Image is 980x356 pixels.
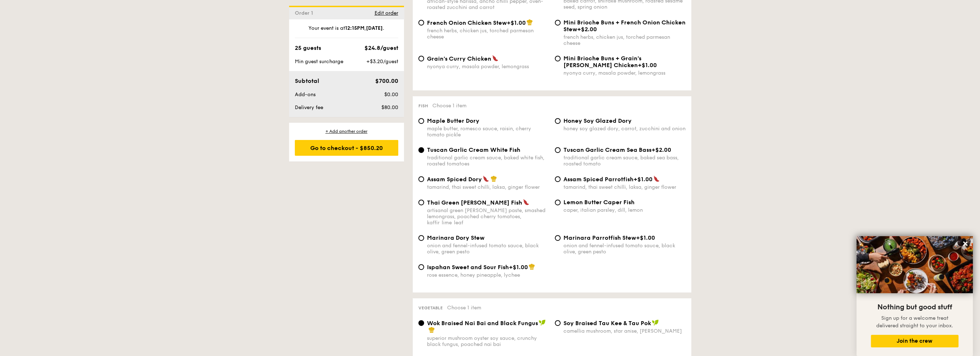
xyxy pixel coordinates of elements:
[418,56,424,61] input: Grain's Curry Chickennyonya curry, masala powder, lemongrass
[427,155,549,167] div: traditional garlic cream sauce, baked white fish, roasted tomatoes
[563,320,651,327] span: ⁠Soy Braised Tau Kee & Tau Pok
[427,126,549,138] div: maple butter, romesco sauce, raisin, cherry tomato pickle
[427,199,522,206] span: Thai Green [PERSON_NAME] Fish
[563,70,686,76] div: nyonya curry, masala powder, lemongrass
[427,176,482,183] span: Assam Spiced Dory
[427,146,520,153] span: Tuscan Garlic Cream White Fish
[563,34,686,46] div: french herbs, chicken jus, torched parmesan cheese
[418,200,424,205] input: Thai Green [PERSON_NAME] Fishartisanal green [PERSON_NAME] paste, smashed lemongrass, poached che...
[375,78,398,84] span: $700.00
[555,20,561,25] input: Mini Brioche Buns + French Onion Chicken Stew+$2.00french herbs, chicken jus, torched parmesan ch...
[563,19,686,33] span: Mini Brioche Buns + French Onion Chicken Stew
[427,264,509,271] span: Ispahan Sweet and Sour Fish
[555,176,561,182] input: Assam Spiced Parrotfish+$1.00tamarind, thai sweet chilli, laksa, ginger flower
[563,199,635,206] span: Lemon Butter Caper Fish
[428,327,435,333] img: icon-chef-hat.a58ddaea.svg
[418,264,424,270] input: Ispahan Sweet and Sour Fish+$1.00rose essence, honey pineapple, lychee
[539,319,546,326] img: icon-vegan.f8ff3823.svg
[555,200,561,205] input: Lemon Butter Caper Fishcaper, italian parsley, dill, lemon
[427,28,549,40] div: french herbs, chicken jus, torched parmesan cheese
[295,92,316,98] span: Add-ons
[526,19,533,25] img: icon-chef-hat.a58ddaea.svg
[563,234,636,241] span: Marinara Parrotfish Stew
[447,305,481,311] span: Choose 1 item
[871,335,958,347] button: Join the crew
[563,146,651,153] span: Tuscan Garlic Cream Sea Bass
[491,175,497,182] img: icon-chef-hat.a58ddaea.svg
[427,243,549,255] div: onion and fennel-infused tomato sauce, black olive, green pesto
[529,263,535,270] img: icon-chef-hat.a58ddaea.svg
[427,117,479,124] span: Maple Butter Dory
[633,176,652,183] span: +$1.00
[492,55,498,61] img: icon-spicy.37a8142b.svg
[877,303,952,311] span: Nothing but good stuff
[364,44,398,52] div: $24.8/guest
[577,26,597,33] span: +$2.00
[507,19,526,26] span: +$1.00
[375,10,398,16] span: Edit order
[563,207,686,213] div: caper, italian parsley, dill, lemon
[418,118,424,124] input: Maple Butter Dorymaple butter, romesco sauce, raisin, cherry tomato pickle
[295,78,319,84] span: Subtotal
[427,234,484,241] span: Marinara Dory Stew
[432,103,466,109] span: Choose 1 item
[427,272,549,278] div: rose essence, honey pineapple, lychee
[483,175,489,182] img: icon-spicy.37a8142b.svg
[295,10,316,16] span: Order 1
[563,126,686,132] div: honey soy glazed dory, carrot, zucchini and onion
[384,92,398,98] span: $0.00
[636,234,655,241] span: +$1.00
[651,146,671,153] span: +$2.00
[295,104,323,111] span: Delivery fee
[345,25,364,31] strong: 12:15PM
[295,25,398,38] div: Your event is at , .
[295,58,343,65] span: Min guest surcharge
[555,118,561,124] input: Honey Soy Glazed Doryhoney soy glazed dory, carrot, zucchini and onion
[427,335,549,347] div: superior mushroom oyster soy sauce, crunchy black fungus, poached nai bai
[555,56,561,61] input: Mini Brioche Buns + Grain's [PERSON_NAME] Chicken+$1.00nyonya curry, masala powder, lemongrass
[381,104,398,111] span: $80.00
[563,328,686,334] div: camellia mushroom, star anise, [PERSON_NAME]
[523,199,529,205] img: icon-spicy.37a8142b.svg
[427,184,549,190] div: tamarind, thai sweet chilli, laksa, ginger flower
[418,176,424,182] input: Assam Spiced Dorytamarind, thai sweet chilli, laksa, ginger flower
[295,44,321,52] div: 25 guests
[418,20,424,25] input: French Onion Chicken Stew+$1.00french herbs, chicken jus, torched parmesan cheese
[418,305,443,310] span: Vegetable
[652,319,659,326] img: icon-vegan.f8ff3823.svg
[418,147,424,153] input: Tuscan Garlic Cream White Fishtraditional garlic cream sauce, baked white fish, roasted tomatoes
[427,55,491,62] span: Grain's Curry Chicken
[555,147,561,153] input: Tuscan Garlic Cream Sea Bass+$2.00traditional garlic cream sauce, baked sea bass, roasted tomato
[563,117,632,124] span: Honey Soy Glazed Dory
[427,320,538,327] span: Wok Braised Nai Bai and Black Fungus
[555,320,561,326] input: ⁠Soy Braised Tau Kee & Tau Pokcamellia mushroom, star anise, [PERSON_NAME]
[876,315,953,329] span: Sign up for a welcome treat delivered straight to your inbox.
[563,155,686,167] div: traditional garlic cream sauce, baked sea bass, roasted tomato
[563,55,641,69] span: Mini Brioche Buns + Grain's [PERSON_NAME] Chicken
[555,235,561,241] input: Marinara Parrotfish Stew+$1.00onion and fennel-infused tomato sauce, black olive, green pesto
[366,58,398,65] span: +$3.20/guest
[638,62,657,69] span: +$1.00
[509,264,528,271] span: +$1.00
[366,25,383,31] strong: [DATE]
[295,128,398,134] div: + Add another order
[856,236,973,293] img: DSC07876-Edit02-Large.jpeg
[295,140,398,156] div: Go to checkout - $850.20
[427,19,507,26] span: French Onion Chicken Stew
[563,184,686,190] div: tamarind, thai sweet chilli, laksa, ginger flower
[418,235,424,241] input: Marinara Dory Stewonion and fennel-infused tomato sauce, black olive, green pesto
[563,243,686,255] div: onion and fennel-infused tomato sauce, black olive, green pesto
[960,238,971,249] button: Close
[418,320,424,326] input: Wok Braised Nai Bai and Black Fungussuperior mushroom oyster soy sauce, crunchy black fungus, poa...
[653,175,660,182] img: icon-spicy.37a8142b.svg
[427,64,549,70] div: nyonya curry, masala powder, lemongrass
[418,103,428,108] span: Fish
[427,207,549,226] div: artisanal green [PERSON_NAME] paste, smashed lemongrass, poached cherry tomatoes, kaffir lime leaf
[563,176,633,183] span: Assam Spiced Parrotfish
